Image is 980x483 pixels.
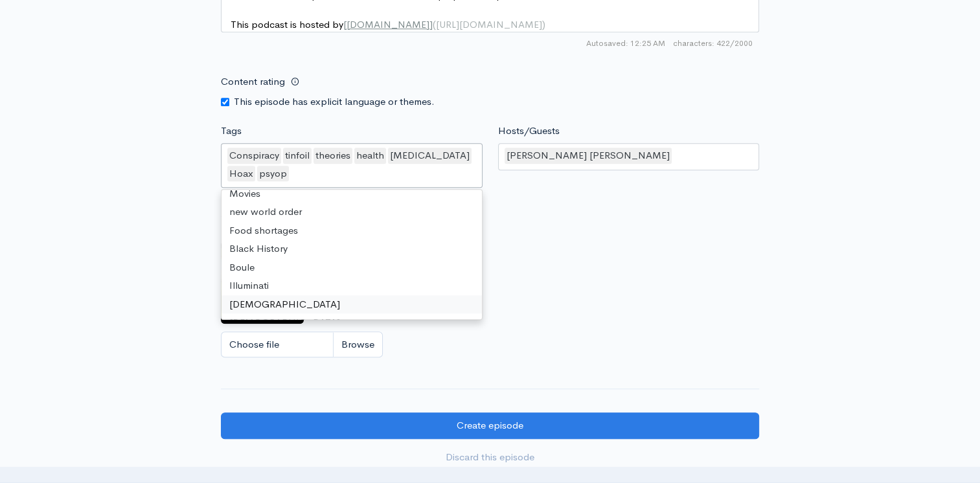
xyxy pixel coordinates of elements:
[542,18,545,30] span: )
[221,124,242,139] label: Tags
[222,221,482,240] div: Food shortages
[222,295,482,314] div: [DEMOGRAPHIC_DATA]
[429,18,433,30] span: ]
[227,148,281,164] div: Conspiracy
[347,18,429,30] span: [DOMAIN_NAME]
[221,444,759,471] a: Discard this episode
[586,38,665,49] span: Autosaved: 12:25 AM
[343,18,347,30] span: [
[433,18,436,30] span: (
[673,38,753,49] span: 422/2000
[388,148,472,164] div: [MEDICAL_DATA]
[505,148,672,164] div: [PERSON_NAME] [PERSON_NAME]
[498,124,560,139] label: Hosts/Guests
[222,313,482,332] div: [DEMOGRAPHIC_DATA]
[283,148,312,164] div: tinfoil
[222,203,482,221] div: new world order
[436,18,542,30] span: [URL][DOMAIN_NAME]
[222,185,482,203] div: Movies
[257,166,289,182] div: psyop
[234,95,435,109] label: This episode has explicit language or themes.
[221,69,285,95] label: Content rating
[221,223,759,236] small: If no artwork is selected your default podcast artwork will be used
[231,18,545,30] span: This podcast is hosted by
[227,166,255,182] div: Hoax
[221,412,759,439] input: Create episode
[354,148,386,164] div: health
[222,258,482,277] div: Boule
[222,240,482,258] div: Black History
[313,148,352,164] div: theories
[222,276,482,295] div: Illuminati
